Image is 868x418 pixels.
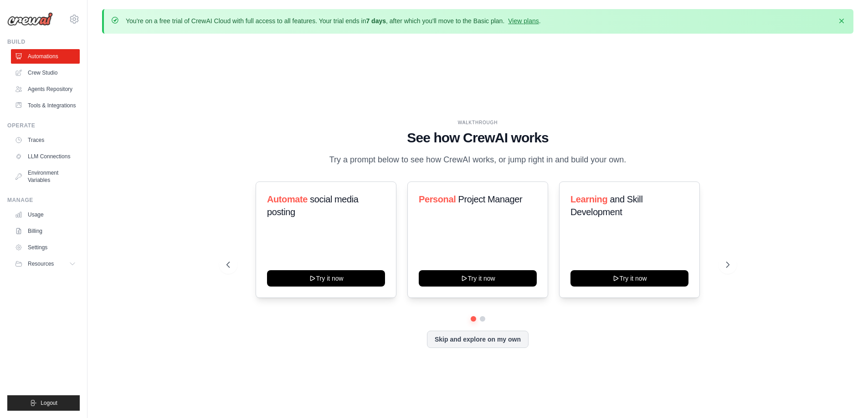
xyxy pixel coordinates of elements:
button: Skip and explore on my own [427,331,529,348]
button: Try it now [267,270,385,287]
a: Billing [11,224,80,238]
span: and Skill Development [570,194,642,217]
span: Project Manager [458,194,522,204]
a: Settings [11,240,80,255]
a: Traces [11,133,80,147]
a: Tools & Integrations [11,98,80,113]
div: WALKTHROUGH [226,119,729,126]
p: Try a prompt below to see how CrewAI works, or jump right in and build your own. [325,153,631,166]
button: Try it now [570,270,688,287]
div: Manage [7,196,80,204]
h1: See how CrewAI works [226,130,729,146]
a: Usage [11,207,80,222]
span: Resources [28,260,54,267]
div: Build [7,38,80,45]
span: Logout [41,399,57,407]
a: Agents Repository [11,82,80,96]
span: social media posting [267,194,359,217]
img: Logo [7,12,53,26]
a: Crew Studio [11,65,80,80]
button: Resources [11,257,80,271]
a: Automations [11,49,80,64]
button: Logout [7,395,80,411]
strong: 7 days [366,17,386,25]
span: Learning [570,194,607,204]
div: Operate [7,122,80,129]
span: Automate [267,194,308,204]
a: LLM Connections [11,149,80,164]
span: Personal [419,194,456,204]
a: Environment Variables [11,166,80,187]
a: View plans [508,17,539,25]
button: Try it now [419,270,537,287]
p: You're on a free trial of CrewAI Cloud with full access to all features. Your trial ends in , aft... [126,16,541,25]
